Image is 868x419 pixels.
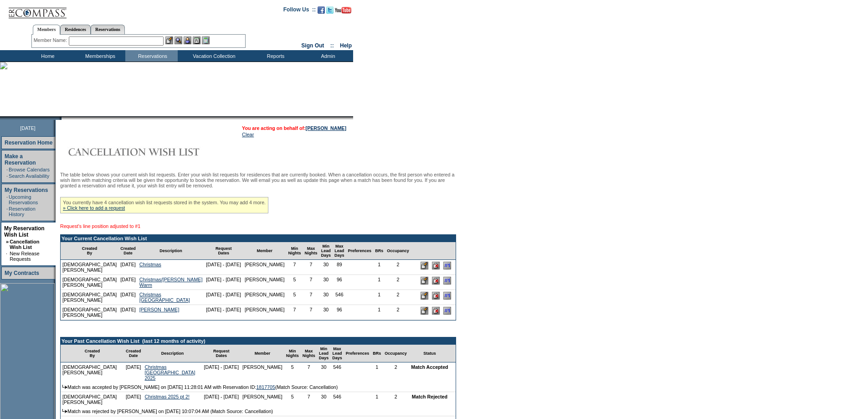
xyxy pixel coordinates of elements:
[6,173,8,179] td: ·
[432,262,440,269] input: Delete this Request
[118,290,138,305] td: [DATE]
[61,383,456,392] td: Match was accepted by [PERSON_NAME] on [DATE] 11:28:01 AM with Reservation ID: (Match Source: Can...
[303,305,319,320] td: 7
[333,260,346,275] td: 89
[287,260,303,275] td: 7
[243,242,287,260] td: Member
[6,251,9,262] td: ·
[139,292,190,303] a: Christmas [GEOGRAPHIC_DATA]
[301,392,317,407] td: 7
[118,275,138,290] td: [DATE]
[301,42,324,49] a: Sign Out
[319,290,333,305] td: 30
[383,362,409,383] td: 2
[243,305,287,320] td: [PERSON_NAME]
[138,242,205,260] td: Description
[383,345,409,362] td: Occupancy
[62,385,67,389] img: arrow.gif
[344,345,371,362] td: Preferences
[21,50,73,62] td: Home
[326,6,334,14] img: Follow us on Twitter
[318,6,325,14] img: Become our fan on Facebook
[421,262,428,269] input: Edit this Request
[6,194,8,205] td: ·
[287,290,303,305] td: 5
[62,409,67,413] img: arrow.gif
[6,167,8,172] td: ·
[61,242,118,260] td: Created By
[335,9,351,15] a: Subscribe to our YouTube Channel
[317,392,331,407] td: 30
[5,187,48,193] a: My Reservations
[248,50,301,62] td: Reports
[317,345,331,362] td: Min Lead Days
[61,345,124,362] td: Created By
[124,345,143,362] td: Created Date
[33,25,61,35] a: Members
[256,384,275,390] a: 1817705
[91,25,125,34] a: Reservations
[118,305,138,320] td: [DATE]
[145,364,195,381] a: Christmas [GEOGRAPHIC_DATA] 2025
[60,197,268,213] div: You currently have 4 cancellation wish list requests stored in the system. You may add 4 more.
[242,132,254,137] a: Clear
[333,305,346,320] td: 96
[61,305,118,320] td: [DEMOGRAPHIC_DATA][PERSON_NAME]
[346,242,374,260] td: Preferences
[284,345,301,362] td: Min Nights
[371,392,383,407] td: 1
[145,394,190,399] a: Christmas 2025 pt 2!
[61,275,118,290] td: [DEMOGRAPHIC_DATA][PERSON_NAME]
[421,277,428,285] input: Edit this Request
[61,260,118,275] td: [DEMOGRAPHIC_DATA][PERSON_NAME]
[319,260,333,275] td: 30
[443,277,451,285] input: Adjust this request's line position to #1
[9,194,38,205] a: Upcoming Reservations
[206,262,241,267] nobr: [DATE] - [DATE]
[125,50,178,62] td: Reservations
[118,242,138,260] td: Created Date
[241,392,284,407] td: [PERSON_NAME]
[204,364,239,370] nobr: [DATE] - [DATE]
[432,292,440,300] input: Delete this Request
[4,225,45,238] a: My Reservation Wish List
[61,392,124,407] td: [DEMOGRAPHIC_DATA][PERSON_NAME]
[284,362,301,383] td: 5
[319,275,333,290] td: 30
[303,275,319,290] td: 7
[60,223,140,229] span: Request's line position adjusted to #1
[9,173,49,179] a: Search Availability
[432,277,440,285] input: Delete this Request
[202,36,210,44] img: b_calculator.gif
[206,307,241,312] nobr: [DATE] - [DATE]
[61,235,456,242] td: Your Current Cancellation Wish List
[5,140,52,146] a: Reservation Home
[73,50,125,62] td: Memberships
[287,242,303,260] td: Min Nights
[241,362,284,383] td: [PERSON_NAME]
[206,292,241,297] nobr: [DATE] - [DATE]
[333,275,346,290] td: 96
[202,345,241,362] td: Request Dates
[178,50,248,62] td: Vacation Collection
[5,153,36,166] a: Make a Reservation
[241,345,284,362] td: Member
[330,42,334,49] span: ::
[139,307,180,312] a: [PERSON_NAME]
[139,277,203,288] a: Christmas/[PERSON_NAME] Warm
[284,392,301,407] td: 5
[10,239,39,250] a: Cancellation Wish List
[421,292,428,300] input: Edit this Request
[373,242,385,260] td: BRs
[9,206,36,217] a: Reservation History
[118,260,138,275] td: [DATE]
[206,277,241,282] nobr: [DATE] - [DATE]
[318,9,325,15] a: Become our fan on Facebook
[143,345,202,362] td: Description
[326,9,334,15] a: Follow us on Twitter
[373,290,385,305] td: 1
[61,362,124,383] td: [DEMOGRAPHIC_DATA][PERSON_NAME]
[193,36,200,44] img: Reservations
[60,25,91,34] a: Residences
[301,50,353,62] td: Admin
